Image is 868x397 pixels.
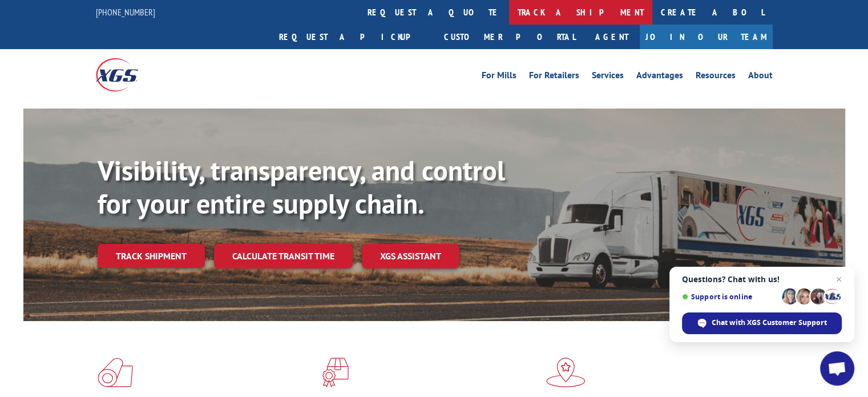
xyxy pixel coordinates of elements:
span: Chat with XGS Customer Support [682,312,842,334]
img: xgs-icon-focused-on-flooring-red [322,358,349,387]
a: Resources [696,71,736,83]
img: xgs-icon-flagship-distribution-model-red [546,358,586,387]
img: xgs-icon-total-supply-chain-intelligence-red [98,358,133,387]
a: Agent [584,25,640,49]
a: Track shipment [98,244,205,268]
a: For Mills [482,71,516,83]
a: Advantages [636,71,683,83]
a: [PHONE_NUMBER] [96,6,155,18]
a: Request a pickup [271,25,435,49]
a: For Retailers [529,71,579,83]
a: Open chat [820,351,854,386]
a: Join Our Team [640,25,773,49]
span: Support is online [682,292,778,301]
a: Customer Portal [435,25,584,49]
span: Chat with XGS Customer Support [712,318,827,328]
a: Services [592,71,624,83]
a: XGS ASSISTANT [362,244,459,268]
b: Visibility, transparency, and control for your entire supply chain. [98,153,505,221]
a: About [748,71,773,83]
a: Calculate transit time [214,244,353,268]
span: Questions? Chat with us! [682,275,842,284]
